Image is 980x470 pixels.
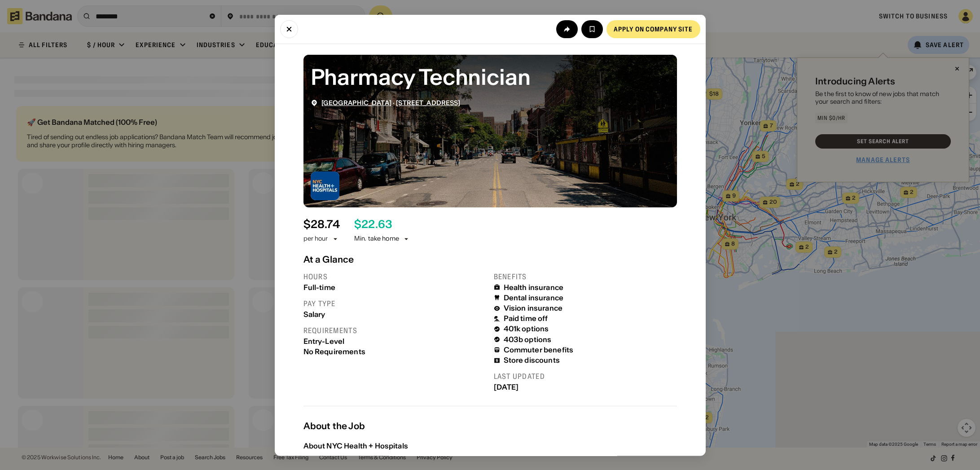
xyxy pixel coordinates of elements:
[280,20,298,38] button: Close
[303,347,487,356] div: No Requirements
[354,218,392,231] div: $ 22.63
[303,310,487,318] div: Salary
[303,283,487,291] div: Full-time
[303,234,328,243] div: per hour
[504,335,552,343] div: 403b options
[396,98,460,106] span: [STREET_ADDRESS]
[504,314,548,323] div: Paid time off
[494,382,677,391] div: [DATE]
[321,99,461,106] div: ·
[354,234,410,243] div: Min. take home
[303,254,677,264] div: At a Glance
[504,304,563,312] div: Vision insurance
[504,325,549,333] div: 401k options
[321,98,391,106] span: [GEOGRAPHIC_DATA]
[504,356,560,365] div: Store discounts
[303,421,677,431] div: About the Job
[303,272,487,281] div: Hours
[303,337,487,345] div: Entry-Level
[494,372,677,381] div: Last updated
[614,26,693,32] div: Apply on company site
[311,171,339,200] img: NYC Health & Hospitals logo
[303,218,340,231] div: $ 28.74
[311,61,670,92] div: Pharmacy Technician
[504,283,564,291] div: Health insurance
[303,441,408,450] div: About NYC Health + Hospitals
[504,345,574,354] div: Commuter benefits
[303,299,487,308] div: Pay type
[494,272,677,281] div: Benefits
[504,293,564,302] div: Dental insurance
[303,325,487,335] div: Requirements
